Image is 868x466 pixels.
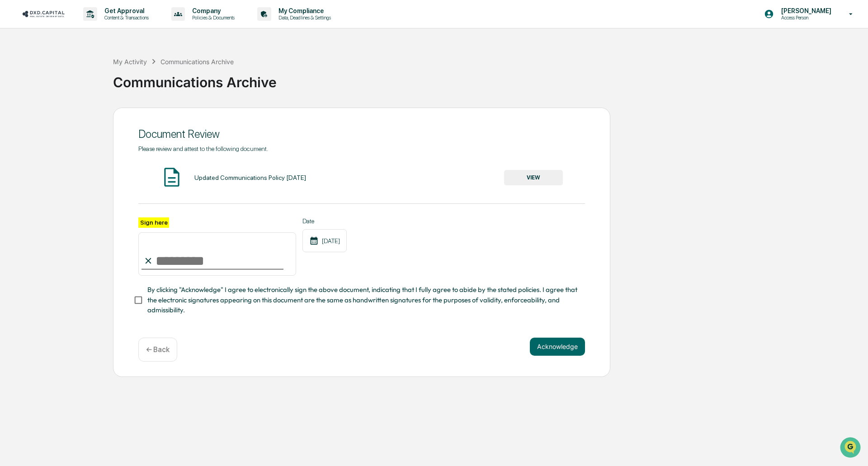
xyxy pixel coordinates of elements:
label: Sign here [138,217,169,228]
span: Attestations [75,114,112,123]
a: 🗄️Attestations [62,110,116,127]
img: logo [22,9,65,18]
div: We're available if you need us! [31,78,114,85]
div: 🔎 [9,132,16,139]
p: Company [185,7,239,14]
p: How can we help? [9,19,165,33]
p: [PERSON_NAME] [774,7,836,14]
button: Acknowledge [530,338,585,356]
div: Communications Archive [160,58,234,66]
img: 1746055101610-c473b297-6a78-478c-a979-82029cc54cd1 [9,69,25,85]
span: Preclearance [18,114,58,123]
p: Data, Deadlines & Settings [271,14,335,21]
div: My Activity [113,58,147,66]
div: [DATE] [302,229,347,252]
div: Updated Communications Policy [DATE] [194,174,306,181]
span: Pylon [90,153,109,160]
a: Powered byPylon [64,153,109,160]
iframe: Open customer support [839,436,863,461]
img: Document Icon [160,166,183,188]
p: Content & Transactions [97,14,153,21]
a: 🖐️Preclearance [5,110,62,127]
span: Data Lookup [18,131,57,140]
div: Start new chat [31,69,148,78]
button: VIEW [504,170,563,185]
a: 🔎Data Lookup [5,127,61,144]
div: Communications Archive [113,67,863,90]
span: Please review and attest to the following document. [138,145,268,152]
div: 🗄️ [66,115,73,122]
div: 🖐️ [9,115,16,122]
p: Policies & Documents [185,14,239,21]
p: ← Back [146,345,170,354]
div: Document Review [138,127,585,141]
label: Date [302,217,347,225]
p: My Compliance [271,7,335,14]
p: Get Approval [97,7,153,14]
p: Access Person [774,14,836,21]
span: By clicking "Acknowledge" I agree to electronically sign the above document, indicating that I fu... [147,285,578,315]
button: Start new chat [154,72,165,83]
